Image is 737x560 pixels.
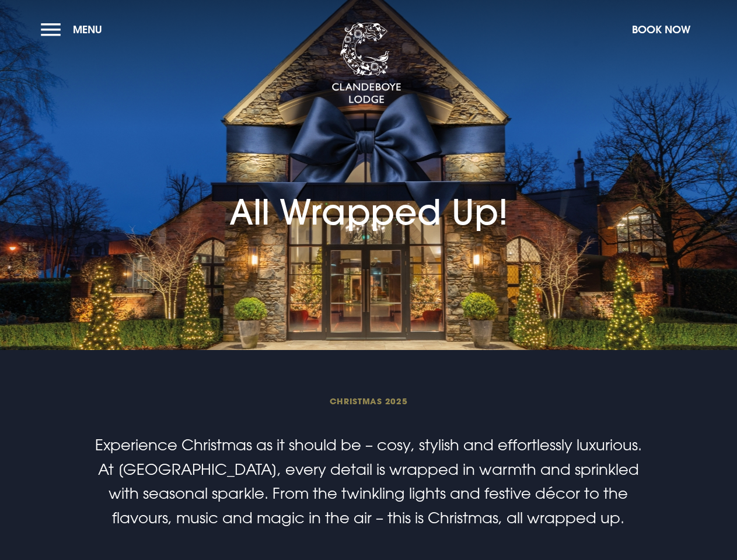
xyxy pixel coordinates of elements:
button: Book Now [626,17,696,42]
img: Clandeboye Lodge [331,23,401,104]
p: Experience Christmas as it should be – cosy, stylish and effortlessly luxurious. At [GEOGRAPHIC_D... [90,433,646,530]
span: Menu [73,23,102,36]
button: Menu [41,17,108,42]
span: Christmas 2025 [90,395,646,407]
h1: All Wrapped Up! [229,123,508,232]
